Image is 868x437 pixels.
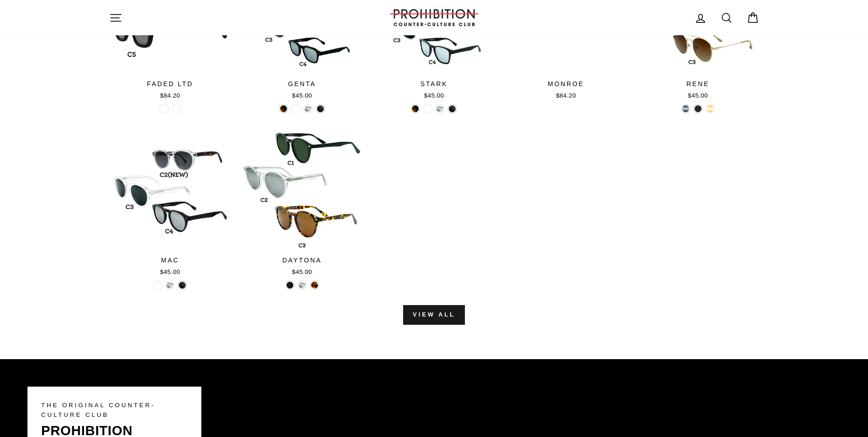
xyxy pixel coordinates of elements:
div: $45.00 [241,268,363,277]
div: $45.00 [109,268,231,277]
div: $45.00 [241,91,363,100]
div: DAYTONA [241,256,363,265]
div: STARK [373,79,495,89]
div: $84.20 [505,91,627,100]
div: $45.00 [637,91,759,100]
a: View all [403,305,465,324]
p: THE ORIGINAL COUNTER-CULTURE CLUB [41,400,188,420]
div: $84.20 [109,91,231,100]
a: MAC$45.00 [109,129,231,279]
div: FADED LTD [109,79,231,89]
div: MONROE [505,79,627,89]
img: PROHIBITION COUNTER-CULTURE CLUB [388,9,480,26]
div: MAC [109,256,231,265]
div: RENE [637,79,759,89]
a: DAYTONA$45.00 [241,129,363,279]
div: $45.00 [373,91,495,100]
div: GENTA [241,79,363,89]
